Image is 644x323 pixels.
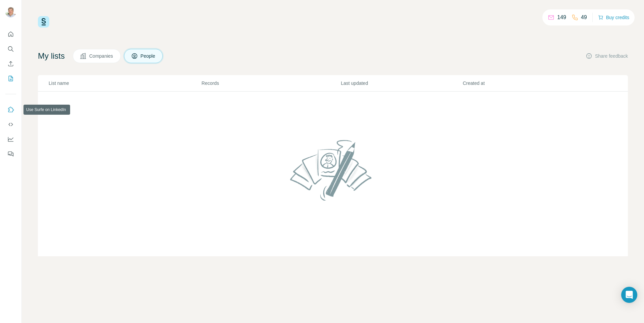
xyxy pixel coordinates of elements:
[5,148,16,160] button: Feedback
[5,118,16,130] button: Use Surfe API
[49,80,201,87] p: List name
[5,58,16,70] button: Enrich CSV
[5,43,16,55] button: Search
[598,13,629,22] button: Buy credits
[38,51,65,61] h4: My lists
[581,13,587,21] p: 49
[5,28,16,40] button: Quick start
[341,80,462,87] p: Last updated
[287,134,379,206] img: No lists found
[557,13,566,21] p: 149
[5,104,16,116] button: Use Surfe on LinkedIn
[5,133,16,145] button: Dashboard
[586,53,628,59] button: Share feedback
[202,80,340,87] p: Records
[89,53,114,59] span: Companies
[621,287,637,303] div: Open Intercom Messenger
[463,80,584,87] p: Created at
[5,72,16,85] button: My lists
[5,7,16,17] img: Avatar
[141,53,156,59] span: People
[38,16,49,28] img: Surfe Logo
